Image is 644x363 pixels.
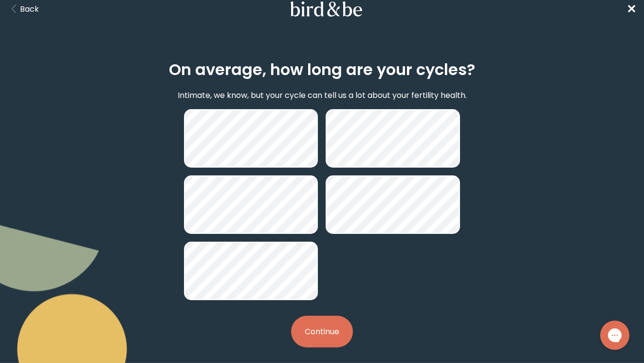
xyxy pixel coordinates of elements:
button: Continue [291,316,353,347]
span: ✕ [626,1,636,17]
iframe: Gorgias live chat messenger [595,317,634,353]
a: ✕ [626,0,636,18]
h2: On average, how long are your cycles? [169,58,475,81]
button: Back Button [8,3,39,15]
p: Intimate, we know, but your cycle can tell us a lot about your fertility health. [178,89,467,101]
